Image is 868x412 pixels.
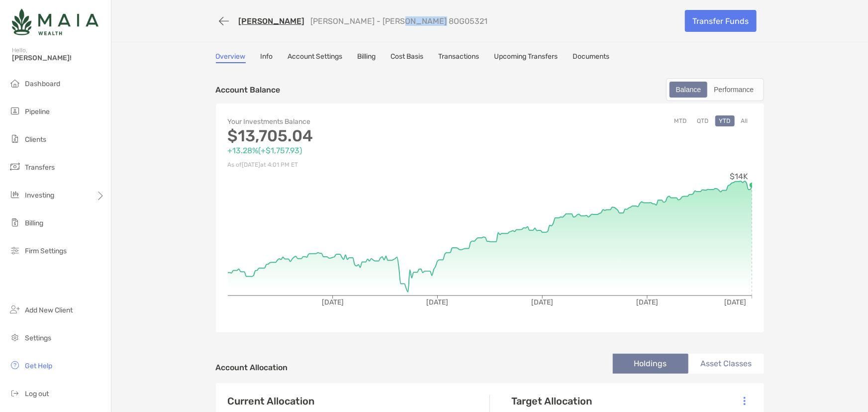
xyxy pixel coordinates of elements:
a: Cost Basis [391,52,424,63]
p: $13,705.04 [228,130,490,142]
img: transfers icon [9,161,21,173]
p: As of [DATE] at 4:01 PM ET [228,159,490,171]
span: Investing [25,191,54,200]
span: Settings [25,334,51,342]
p: Your Investments Balance [228,115,490,128]
span: Pipeline [25,107,50,116]
a: Info [261,52,273,63]
img: clients icon [9,133,21,145]
h4: Target Allocation [512,395,721,407]
tspan: [DATE] [321,298,343,307]
button: QTD [693,115,713,126]
img: Icon List Menu [744,397,746,406]
a: Transactions [439,52,480,63]
p: [PERSON_NAME] - [PERSON_NAME] 8OG05321 [311,16,488,26]
li: Holdings [613,354,688,374]
tspan: [DATE] [636,298,658,307]
img: firm-settings icon [9,244,21,256]
tspan: [DATE] [426,298,448,307]
img: get-help icon [9,359,21,371]
div: Balance [671,83,707,97]
img: billing icon [9,216,21,228]
button: MTD [671,115,691,126]
a: Upcoming Transfers [494,52,558,63]
h4: Account Allocation [216,363,288,372]
img: investing icon [9,189,21,201]
img: pipeline icon [9,105,21,117]
h4: Current Allocation [228,395,315,407]
img: add_new_client icon [9,304,21,315]
span: Add New Client [25,306,73,314]
button: YTD [715,115,735,126]
img: Zoe Logo [12,4,98,40]
span: Transfers [25,163,55,172]
div: Performance [708,83,759,97]
span: Billing [25,219,43,227]
span: Get Help [25,362,52,370]
span: Log out [25,390,49,398]
img: settings icon [9,331,21,343]
button: All [737,115,752,126]
p: Account Balance [216,84,281,96]
p: +13.28% ( +$1,757.93 ) [228,144,490,157]
a: Overview [216,52,246,63]
a: Account Settings [288,52,343,63]
a: Billing [358,52,376,63]
img: dashboard icon [9,77,21,89]
a: Documents [573,52,610,63]
tspan: [DATE] [531,298,553,307]
span: Dashboard [25,80,60,88]
tspan: $14K [730,172,748,181]
img: logout icon [9,387,21,399]
span: Firm Settings [25,247,67,255]
span: [PERSON_NAME]! [12,54,105,62]
span: Clients [25,135,46,144]
a: [PERSON_NAME] [239,16,305,26]
tspan: [DATE] [724,298,746,307]
li: Asset Classes [688,354,764,374]
a: Transfer Funds [685,10,757,32]
div: segmented control [666,78,764,101]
